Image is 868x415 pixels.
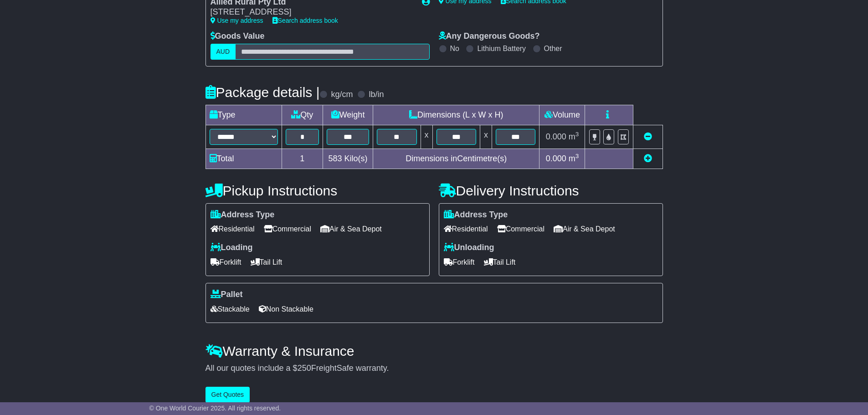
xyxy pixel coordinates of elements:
span: Forklift [211,255,241,269]
sup: 3 [575,153,579,159]
span: Air & Sea Depot [320,222,382,236]
label: Unloading [444,243,494,253]
td: x [480,125,492,149]
label: AUD [211,44,236,60]
label: Loading [211,243,253,253]
label: Address Type [211,210,275,220]
span: Tail Lift [251,255,282,269]
span: Residential [211,222,255,236]
td: Kilo(s) [323,149,373,169]
h4: Delivery Instructions [439,183,663,198]
span: Stackable [211,302,250,316]
span: 250 [298,364,311,373]
span: © One World Courier 2025. All rights reserved. [149,405,281,412]
td: Weight [323,105,373,125]
label: Lithium Battery [477,44,526,53]
td: Dimensions (L x W x H) [373,105,539,125]
a: Search address book [272,17,338,24]
span: Non Stackable [259,302,313,316]
label: No [450,44,459,53]
a: Remove this item [644,132,652,141]
span: Tail Lift [484,255,516,269]
div: All our quotes include a $ FreightSafe warranty. [205,364,663,374]
span: Residential [444,222,488,236]
label: Address Type [444,210,508,220]
td: Total [205,149,282,169]
sup: 3 [575,131,579,138]
td: Type [205,105,282,125]
td: 1 [282,149,323,169]
span: 0.000 [546,154,566,163]
span: Commercial [264,222,311,236]
span: 583 [329,154,342,163]
span: 0.000 [546,132,566,141]
td: Qty [282,105,323,125]
label: kg/cm [331,90,353,100]
td: Dimensions in Centimetre(s) [373,149,539,169]
h4: Pickup Instructions [205,183,430,198]
div: [STREET_ADDRESS] [211,7,413,17]
span: Forklift [444,255,475,269]
label: Other [544,44,562,53]
span: m [569,154,579,163]
td: Volume [539,105,585,125]
h4: Warranty & Insurance [205,343,663,359]
span: m [569,132,579,141]
td: x [421,125,432,149]
label: Goods Value [211,31,265,41]
a: Add new item [644,154,652,163]
span: Commercial [497,222,544,236]
a: Use my address [211,17,263,24]
button: Get Quotes [205,387,250,403]
h4: Package details | [205,85,320,100]
span: Air & Sea Depot [554,222,615,236]
label: lb/in [369,90,384,100]
label: Any Dangerous Goods? [439,31,540,41]
label: Pallet [211,290,243,300]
